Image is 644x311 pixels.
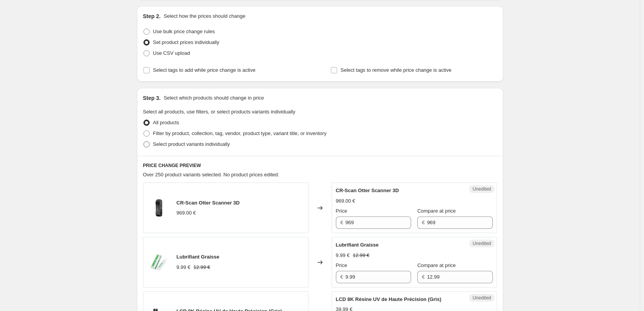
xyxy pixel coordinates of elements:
span: Use bulk price change rules [153,29,215,34]
p: Select which products should change in price [164,94,264,102]
span: € [422,220,425,225]
h2: Step 3. [143,94,161,102]
p: Select how the prices should change [164,12,245,20]
span: CR-Scan Otter Scanner 3D [336,188,399,193]
img: 26_80x.png [147,251,170,274]
span: Unedited [472,186,491,192]
span: Select tags to add while price change is active [153,67,256,73]
span: Select all products, use filters, or select products variants individually [143,109,295,115]
span: Lubrifiant Graisse [177,254,219,260]
span: Set product prices individually [153,39,219,45]
span: € [422,274,425,280]
span: Lubrifiant Graisse [336,242,379,248]
span: Select product variants individually [153,141,230,147]
div: 9.99 € [177,264,191,271]
strike: 12.99 € [353,252,369,259]
span: Price [336,262,347,268]
span: CR-Scan Otter Scanner 3D [177,200,240,206]
span: LCD 8K Résine UV de Haute Précision (Gris) [336,296,442,302]
strike: 12.99 € [194,264,210,271]
img: CR-Scan_Otter_1_80x.png [147,196,170,220]
span: Filter by product, collection, tag, vendor, product type, variant title, or inventory [153,130,327,136]
span: Price [336,208,347,214]
div: 9.99 € [336,252,350,259]
span: Compare at price [417,262,456,268]
h6: PRICE CHANGE PREVIEW [143,162,497,169]
span: € [341,274,343,280]
div: 969.00 € [336,197,356,205]
span: Unedited [472,295,491,301]
span: Use CSV upload [153,50,190,56]
span: € [341,220,343,225]
span: Select tags to remove while price change is active [341,67,452,73]
span: All products [153,120,179,125]
div: 969.00 € [177,209,196,217]
h2: Step 2. [143,12,161,20]
span: Compare at price [417,208,456,214]
span: Over 250 product variants selected. No product prices edited: [143,172,279,177]
span: Unedited [472,240,491,247]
